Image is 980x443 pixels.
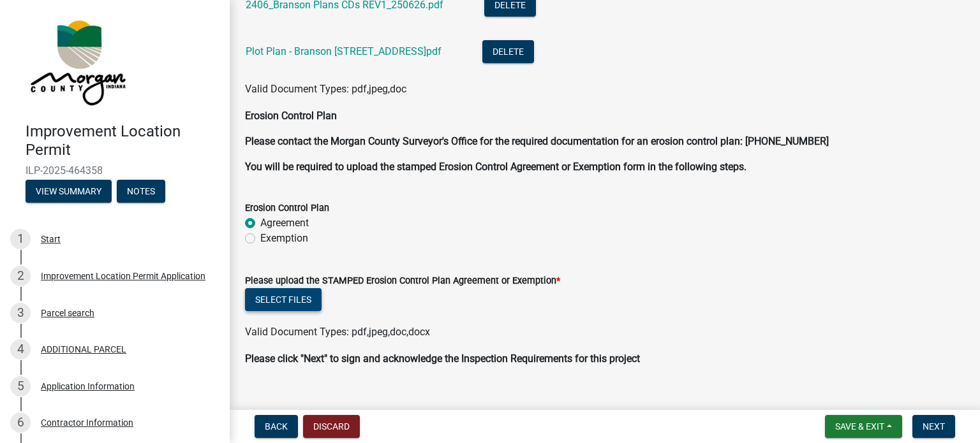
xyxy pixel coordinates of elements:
[303,415,360,438] button: Discard
[912,415,955,438] button: Next
[260,215,309,231] label: Agreement
[923,421,945,432] span: Next
[41,382,135,391] div: Application Information
[245,326,430,338] span: Valid Document Types: pdf,jpeg,doc,docx
[26,13,128,109] img: Morgan County, Indiana
[117,180,165,203] button: Notes
[835,421,884,432] span: Save & Exit
[246,45,442,57] a: Plot Plan - Branson [STREET_ADDRESS]pdf
[10,266,31,286] div: 2
[245,83,406,95] span: Valid Document Types: pdf,jpeg,doc
[26,122,219,159] h4: Improvement Location Permit
[41,309,94,317] div: Parcel search
[255,415,298,438] button: Back
[245,135,829,147] strong: Please contact the Morgan County Surveyor's Office for the required documentation for an erosion ...
[41,235,61,243] div: Start
[825,415,902,438] button: Save & Exit
[245,161,746,173] strong: You will be required to upload the stamped Erosion Control Agreement or Exemption form in the fol...
[10,303,31,323] div: 3
[41,272,205,280] div: Improvement Location Permit Application
[26,187,112,197] wm-modal-confirm: Summary
[26,164,204,177] span: ILP-2025-464358
[10,229,31,249] div: 1
[10,339,31,359] div: 4
[482,47,534,59] wm-modal-confirm: Delete Document
[245,277,560,286] label: Please upload the STAMPED Erosion Control Plan Agreement or Exemption
[265,421,288,432] span: Back
[10,412,31,433] div: 6
[117,187,165,197] wm-modal-confirm: Notes
[245,352,640,365] strong: Please click "Next" to sign and acknowledge the Inspection Requirements for this project
[482,40,534,63] button: Delete
[26,180,112,203] button: View Summary
[41,418,133,427] div: Contractor Information
[10,376,31,396] div: 5
[41,345,126,354] div: ADDITIONAL PARCEL
[245,110,337,122] strong: Erosion Control Plan
[260,231,308,246] label: Exemption
[245,288,322,311] button: Select files
[245,204,329,213] label: Erosion Control Plan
